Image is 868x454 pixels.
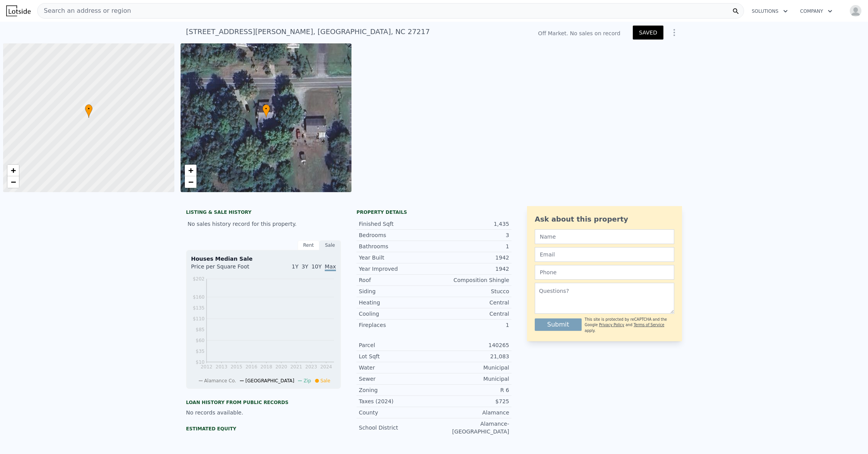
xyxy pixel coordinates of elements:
div: 21,083 [434,353,509,360]
div: Parcel [359,341,434,349]
div: • [262,104,270,118]
a: Zoom out [185,176,196,188]
span: • [262,105,270,112]
tspan: $60 [196,338,205,343]
button: Solutions [746,4,794,18]
div: Taxes (2024) [359,397,434,405]
button: Company [794,4,839,18]
div: County [359,409,434,416]
span: + [188,165,193,175]
span: + [11,165,16,175]
div: Roof [359,276,434,284]
div: Alamance-[GEOGRAPHIC_DATA] [434,420,509,435]
div: Sale [319,240,341,250]
div: Heating [359,299,434,306]
div: Rent [298,240,319,250]
div: No sales history record for this property. [186,217,341,231]
tspan: $202 [193,276,205,282]
div: Municipal [434,375,509,383]
tspan: 2012 [201,364,213,370]
span: 3Y [301,263,308,270]
span: • [85,105,93,112]
div: Zoning [359,386,434,394]
div: Fireplaces [359,321,434,329]
div: Composition Shingle [434,276,509,284]
div: LISTING & SALE HISTORY [186,209,341,217]
div: 1,435 [434,220,509,228]
img: avatar [849,5,862,17]
div: Siding [359,287,434,295]
button: Submit [535,318,582,331]
div: This site is protected by reCAPTCHA and the Google and apply. [585,317,674,334]
input: Phone [535,265,674,280]
button: Show Options [666,25,682,40]
tspan: 2023 [305,364,317,370]
div: Year Improved [359,265,434,273]
img: Lotside [6,5,31,16]
a: Zoom out [7,176,19,188]
div: No records available. [186,409,341,416]
tspan: $110 [193,316,205,322]
div: Central [434,299,509,306]
span: 10Y [312,263,322,270]
div: R 6 [434,386,509,394]
div: Price per Square Foot [191,263,263,275]
span: Max [325,263,336,271]
tspan: $35 [196,349,205,354]
div: Houses Median Sale [191,255,336,263]
a: Privacy Policy [599,323,624,327]
div: Off Market. No sales on record [538,29,620,37]
span: [GEOGRAPHIC_DATA] [245,378,294,383]
div: Finished Sqft [359,220,434,228]
div: Loan history from public records [186,399,341,406]
div: Lot Sqft [359,353,434,360]
div: • [85,104,93,118]
div: Ask about this property [535,214,674,225]
div: 1942 [434,265,509,273]
input: Name [535,229,674,244]
span: Alamance Co. [204,378,236,383]
a: Terms of Service [634,323,664,327]
div: Municipal [434,364,509,371]
span: − [188,177,193,187]
span: Sale [320,378,331,383]
div: Cooling [359,310,434,318]
tspan: $160 [193,294,205,300]
tspan: 2015 [231,364,243,370]
span: 1Y [292,263,298,270]
tspan: 2021 [290,364,302,370]
span: Zip [303,378,311,383]
tspan: 2024 [320,364,332,370]
div: 140265 [434,341,509,349]
div: Sewer [359,375,434,383]
div: Central [434,310,509,318]
tspan: 2018 [260,364,272,370]
span: Search an address or region [38,6,131,15]
button: SAVED [633,26,663,40]
tspan: $135 [193,305,205,311]
tspan: $10 [196,359,205,365]
a: Zoom in [185,165,196,176]
div: 1 [434,321,509,329]
div: Water [359,364,434,371]
tspan: 2016 [245,364,257,370]
tspan: 2013 [215,364,227,370]
a: Zoom in [7,165,19,176]
tspan: $85 [196,327,205,332]
div: Bedrooms [359,231,434,239]
div: Property details [356,209,511,215]
div: School District [359,424,434,432]
tspan: 2020 [276,364,288,370]
div: Stucco [434,287,509,295]
div: [STREET_ADDRESS][PERSON_NAME] , [GEOGRAPHIC_DATA] , NC 27217 [186,26,430,37]
div: Alamance [434,409,509,416]
div: Bathrooms [359,242,434,250]
div: 1942 [434,254,509,261]
div: 3 [434,231,509,239]
input: Email [535,247,674,262]
div: 1 [434,242,509,250]
div: Year Built [359,254,434,261]
div: $725 [434,397,509,405]
span: − [11,177,16,187]
div: Estimated Equity [186,426,341,432]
